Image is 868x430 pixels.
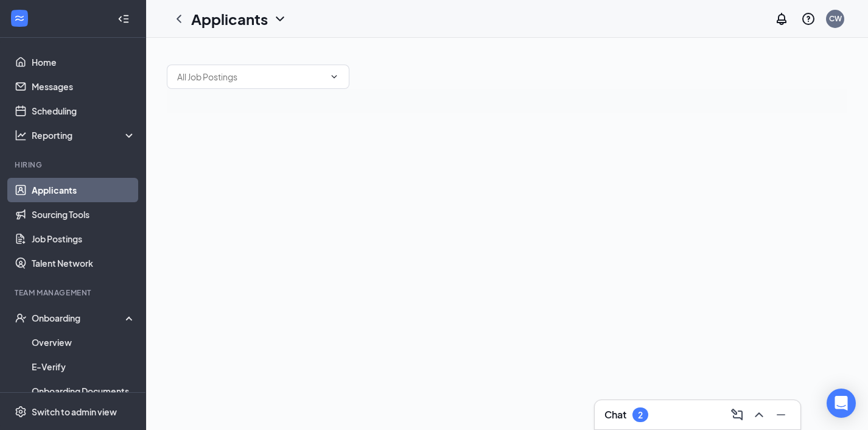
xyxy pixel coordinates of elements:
[749,405,769,425] button: ChevronUp
[32,129,136,141] div: Reporting
[15,129,27,141] svg: Analysis
[801,12,816,26] svg: QuestionInfo
[32,227,136,251] a: Job Postings
[329,72,339,82] svg: ChevronDown
[727,405,747,425] button: ComposeMessage
[32,202,136,227] a: Sourcing Tools
[15,160,133,170] div: Hiring
[15,312,27,324] svg: UserCheck
[752,407,766,422] svg: ChevronUp
[774,407,788,422] svg: Minimize
[172,12,186,26] svg: ChevronLeft
[32,354,136,379] a: E-Verify
[117,13,130,25] svg: Collapse
[191,9,268,29] h1: Applicants
[273,12,287,26] svg: ChevronDown
[32,99,136,123] a: Scheduling
[730,407,744,422] svg: ComposeMessage
[32,178,136,202] a: Applicants
[32,312,125,324] div: Onboarding
[829,13,842,24] div: CW
[32,379,136,403] a: Onboarding Documents
[774,12,789,26] svg: Notifications
[32,50,136,74] a: Home
[15,287,133,298] div: Team Management
[32,74,136,99] a: Messages
[32,406,117,418] div: Switch to admin view
[177,70,324,83] input: All Job Postings
[32,251,136,275] a: Talent Network
[32,330,136,354] a: Overview
[771,405,791,425] button: Minimize
[827,389,856,418] div: Open Intercom Messenger
[638,410,643,420] div: 2
[15,406,27,418] svg: Settings
[13,12,26,24] svg: WorkstreamLogo
[604,408,626,421] h3: Chat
